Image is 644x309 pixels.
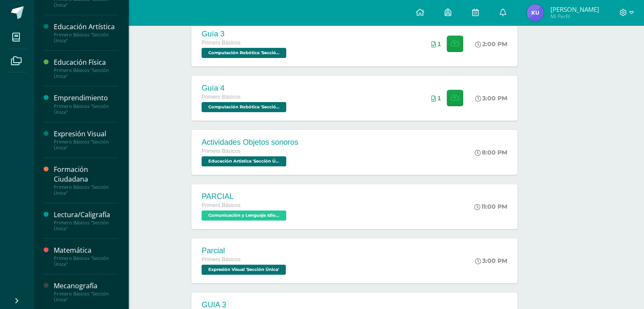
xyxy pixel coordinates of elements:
[475,149,507,156] div: 8:00 PM
[54,103,118,115] div: Primero Básicos "Sección Única"
[202,156,286,166] span: Educación Artística 'Sección Única'
[54,210,118,220] div: Lectura/Caligrafía
[54,58,118,67] div: Educación Física
[202,40,240,46] span: Primero Básicos
[431,95,441,102] div: Archivos entregados
[54,291,118,303] div: Primero Básicos "Sección Única"
[54,165,118,184] div: Formación Ciudadana
[550,13,599,20] span: Mi Perfil
[475,94,507,102] div: 3:00 PM
[54,210,118,232] a: Lectura/CaligrafíaPrimero Básicos "Sección Única"
[54,139,118,151] div: Primero Básicos "Sección Única"
[54,93,118,103] div: Emprendimiento
[475,40,507,48] div: 2:00 PM
[202,257,240,262] span: Primero Básicos
[54,58,118,79] a: Educación FísicaPrimero Básicos "Sección Única"
[202,246,288,255] div: Parcial
[54,22,118,32] div: Educación Artística
[431,41,441,47] div: Archivos entregados
[54,281,118,303] a: MecanografíaPrimero Básicos "Sección Única"
[54,246,118,255] div: Matemática
[202,210,286,221] span: Comunicación y Lenguaje Idioma Extranjero 'Sección Única'
[202,84,288,93] div: Guía 4
[202,192,288,201] div: PARCIAL
[550,5,599,14] span: [PERSON_NAME]
[54,67,118,79] div: Primero Básicos "Sección Única"
[202,102,286,112] span: Computación Robótica 'Sección Única'
[54,32,118,44] div: Primero Básicos "Sección Única"
[54,220,118,232] div: Primero Básicos "Sección Única"
[527,4,544,21] img: a8e1836717dec2724d40b33456046a0b.png
[475,257,507,265] div: 3:00 PM
[54,184,118,196] div: Primero Básicos "Sección Única"
[202,30,288,39] div: Guía 3
[54,93,118,115] a: EmprendimientoPrimero Básicos "Sección Única"
[202,202,240,208] span: Primero Básicos
[437,95,441,102] span: 1
[54,165,118,196] a: Formación CiudadanaPrimero Básicos "Sección Única"
[202,138,298,147] div: Actividades Objetos sonoros
[437,41,441,47] span: 1
[202,148,240,154] span: Primero Básicos
[54,129,118,151] a: Expresión VisualPrimero Básicos "Sección Única"
[202,48,286,58] span: Computación Robótica 'Sección Única'
[54,129,118,139] div: Expresión Visual
[202,265,286,275] span: Expresión Visual 'Sección Única'
[54,22,118,44] a: Educación ArtísticaPrimero Básicos "Sección Única"
[202,94,240,100] span: Primero Básicos
[54,281,118,291] div: Mecanografía
[54,246,118,267] a: MatemáticaPrimero Básicos "Sección Única"
[54,255,118,267] div: Primero Básicos "Sección Única"
[474,203,507,210] div: 11:00 PM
